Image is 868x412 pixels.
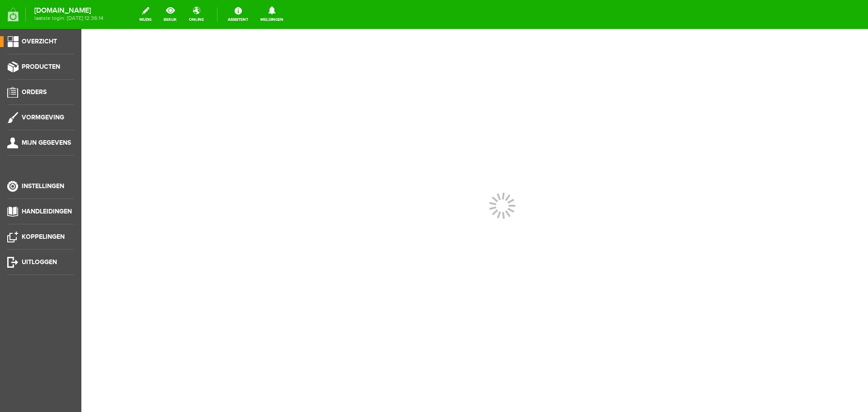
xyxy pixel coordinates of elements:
span: Instellingen [22,182,64,190]
span: Vormgeving [22,114,64,121]
span: Producten [22,63,60,71]
a: online [184,5,209,24]
span: laatste login: [DATE] 12:36:14 [34,16,104,21]
a: bekijk [158,5,182,24]
span: Handleidingen [22,208,72,215]
span: Koppelingen [22,233,65,241]
span: Uitloggen [22,258,57,266]
a: Assistent [222,5,254,24]
span: Overzicht [22,38,57,45]
a: wijzig [134,5,157,24]
span: Mijn gegevens [22,139,71,147]
strong: [DOMAIN_NAME] [34,8,104,13]
a: Meldingen [255,5,289,24]
span: Orders [22,88,47,96]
